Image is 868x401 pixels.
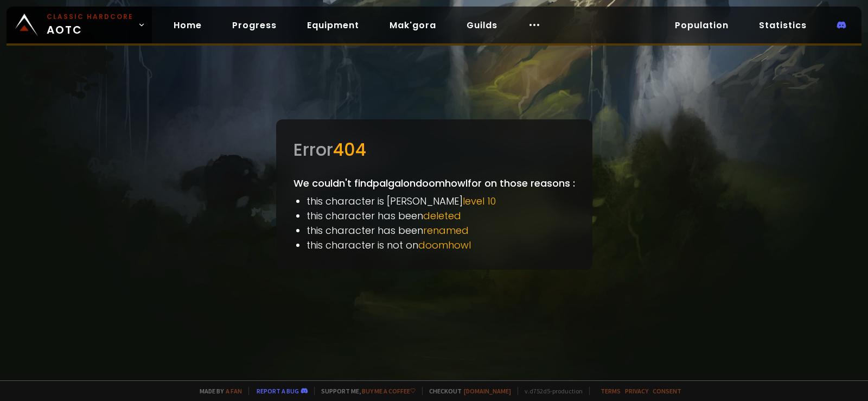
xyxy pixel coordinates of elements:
a: a fan [226,387,242,395]
a: Equipment [298,14,368,36]
div: We couldn't find palgal on doomhowl for on those reasons : [276,119,592,270]
li: this character has been [307,208,575,223]
span: Made by [193,387,242,395]
a: Statistics [750,14,815,36]
span: AOTC [47,12,133,38]
a: Home [165,14,210,36]
div: Error [293,137,575,163]
a: Population [666,14,737,36]
a: Report a bug [257,387,299,395]
a: [DOMAIN_NAME] [464,387,511,395]
span: doomhowl [418,238,471,252]
a: Consent [653,387,681,395]
a: Progress [224,14,285,36]
small: Classic Hardcore [47,12,133,22]
a: Mak'gora [381,14,445,36]
a: Terms [601,387,621,395]
a: Buy me a coffee [362,387,416,395]
span: 404 [333,137,366,162]
li: this character has been [307,223,575,238]
span: level 10 [463,194,496,208]
a: Guilds [458,14,506,36]
a: Classic HardcoreAOTC [7,7,152,43]
a: Privacy [625,387,648,395]
span: renamed [423,224,469,237]
span: v. d752d5 - production [518,387,583,395]
span: deleted [423,209,461,222]
span: Support me, [314,387,416,395]
li: this character is not on [307,238,575,252]
li: this character is [PERSON_NAME] [307,194,575,208]
span: Checkout [422,387,511,395]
